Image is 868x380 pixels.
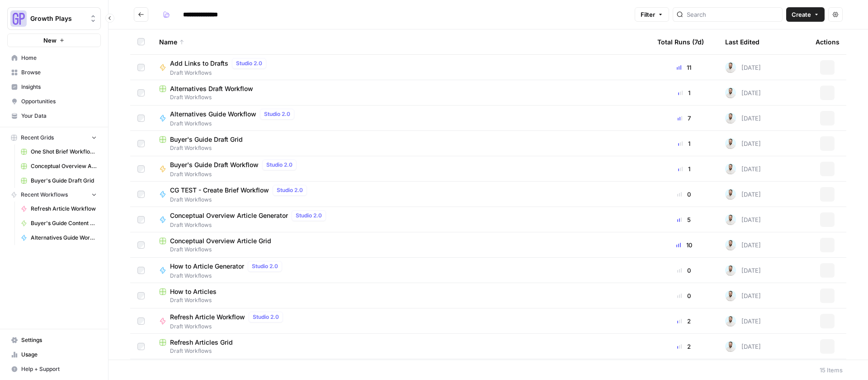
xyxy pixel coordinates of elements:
img: odyn83o5p1wan4k8cy2vh2ud1j9q [725,316,736,327]
div: [DATE] [725,240,761,250]
a: Home [7,51,101,65]
span: Alternatives Draft Workflow [170,84,253,93]
span: Draft Workflows [170,196,311,204]
span: Recent Grids [21,134,54,142]
span: Browse [21,68,97,77]
img: odyn83o5p1wan4k8cy2vh2ud1j9q [725,138,736,149]
span: Recent Workflows [21,191,68,199]
div: 1 [657,88,711,97]
button: New [7,34,101,47]
a: Refresh Articles GridDraft Workflows [159,338,643,355]
span: Opportunities [21,97,97,106]
div: Actions [816,29,840,54]
div: Name [159,29,643,54]
div: [DATE] [725,113,761,124]
span: Draft Workflows [159,347,643,355]
div: 0 [657,266,711,275]
button: Workspace: Growth Plays [7,7,101,30]
span: How to Article Generator [170,262,244,271]
img: Growth Plays Logo [10,10,27,27]
span: Draft Workflows [170,69,270,77]
a: Insights [7,80,101,94]
img: odyn83o5p1wan4k8cy2vh2ud1j9q [725,290,736,301]
span: Buyer's Guide Draft Workflow [170,160,259,169]
div: [DATE] [725,189,761,200]
span: One Shot Brief Workflow Grid [31,148,97,156]
span: Alternatives Guide Workflow [170,110,256,119]
img: odyn83o5p1wan4k8cy2vh2ud1j9q [725,164,736,174]
span: Draft Workflows [159,296,643,304]
span: Draft Workflows [159,245,643,254]
span: Studio 2.0 [264,110,290,118]
div: 2 [657,317,711,326]
a: Alternatives Guide Workflow [17,231,101,245]
a: Conceptual Overview Article Grid [17,159,101,173]
img: odyn83o5p1wan4k8cy2vh2ud1j9q [725,87,736,98]
img: odyn83o5p1wan4k8cy2vh2ud1j9q [725,189,736,200]
span: Alternatives Guide Workflow [31,234,97,242]
div: 0 [657,291,711,300]
div: 11 [657,63,711,72]
span: Draft Workflows [170,221,330,229]
span: CG TEST - Create Brief Workflow [170,186,269,195]
a: How to ArticlesDraft Workflows [159,287,643,304]
a: One Shot Brief Workflow Grid [17,144,101,159]
span: Create [792,10,811,19]
span: Buyer's Guide Draft Grid [170,135,243,144]
a: CG TEST - Create Brief WorkflowStudio 2.0Draft Workflows [159,185,643,204]
a: Buyer's Guide Draft WorkflowStudio 2.0Draft Workflows [159,159,643,178]
span: Conceptual Overview Article Grid [31,162,97,170]
span: Studio 2.0 [277,186,303,194]
button: Go back [134,7,148,22]
span: Studio 2.0 [266,161,292,169]
button: Recent Grids [7,131,101,144]
a: Browse [7,65,101,80]
img: odyn83o5p1wan4k8cy2vh2ud1j9q [725,265,736,276]
span: Draft Workflows [159,144,643,152]
span: Studio 2.0 [236,59,262,67]
span: Insights [21,83,97,91]
span: Growth Plays [30,14,85,23]
span: Draft Workflows [170,120,298,128]
img: odyn83o5p1wan4k8cy2vh2ud1j9q [725,341,736,352]
img: odyn83o5p1wan4k8cy2vh2ud1j9q [725,214,736,225]
span: Conceptual Overview Article Generator [170,211,288,220]
span: Refresh Articles Grid [170,338,233,347]
span: Draft Workflows [170,170,300,178]
div: Total Runs (7d) [657,29,704,54]
a: Conceptual Overview Article GridDraft Workflows [159,236,643,254]
span: How to Articles [170,287,217,296]
span: Conceptual Overview Article Grid [170,236,271,245]
span: Settings [21,336,97,344]
div: Last Edited [725,29,759,54]
div: [DATE] [725,341,761,352]
div: 0 [657,190,711,199]
a: Buyer's Guide Content Workflow - Gemini/[PERSON_NAME] Version [17,216,101,231]
a: Settings [7,333,101,347]
div: [DATE] [725,164,761,174]
span: Draft Workflows [170,322,287,331]
a: Alternatives Guide WorkflowStudio 2.0Draft Workflows [159,109,643,128]
span: Studio 2.0 [252,262,278,270]
span: Buyer's Guide Content Workflow - Gemini/[PERSON_NAME] Version [31,219,97,227]
span: Draft Workflows [159,93,643,101]
div: [DATE] [725,62,761,73]
div: [DATE] [725,87,761,98]
div: [DATE] [725,290,761,301]
span: Filter [641,10,655,19]
div: 5 [657,215,711,224]
div: 1 [657,164,711,173]
button: Create [786,7,825,22]
a: Usage [7,347,101,362]
a: How to Article GeneratorStudio 2.0Draft Workflows [159,261,643,280]
span: Help + Support [21,365,97,373]
span: Refresh Article Workflow [170,313,245,322]
a: Your Data [7,109,101,123]
img: odyn83o5p1wan4k8cy2vh2ud1j9q [725,113,736,124]
button: Filter [635,7,669,22]
div: [DATE] [725,214,761,225]
a: Conceptual Overview Article GeneratorStudio 2.0Draft Workflows [159,210,643,229]
div: 10 [657,241,711,250]
div: 7 [657,114,711,123]
div: [DATE] [725,316,761,327]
